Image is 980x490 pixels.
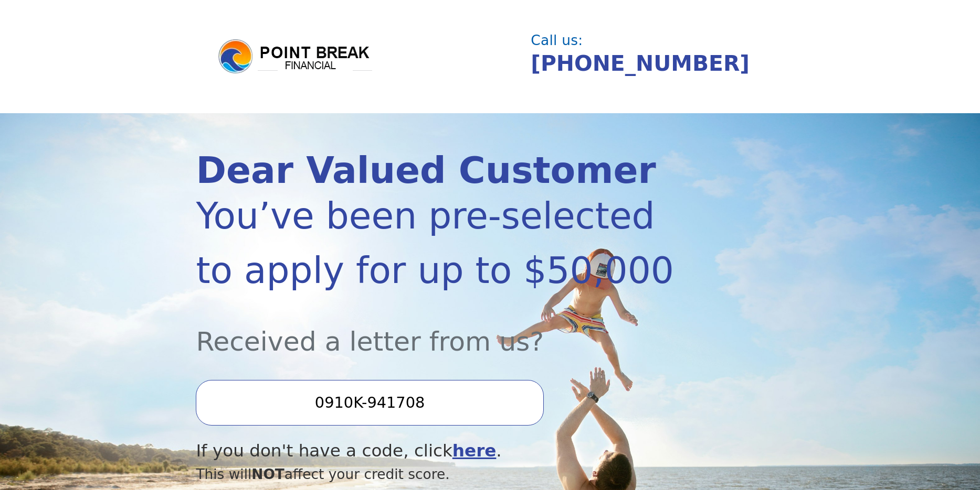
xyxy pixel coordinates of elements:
[196,464,696,485] div: This will affect your credit score.
[196,153,696,189] div: Dear Valued Customer
[196,189,696,298] div: You’ve been pre-selected to apply for up to $50,000
[217,38,374,75] img: logo.png
[196,438,696,464] div: If you don't have a code, click .
[531,51,750,76] a: [PHONE_NUMBER]
[531,34,776,47] div: Call us:
[452,441,497,461] a: here
[251,466,284,482] span: NOT
[196,298,696,361] div: Received a letter from us?
[196,380,543,425] input: Enter your Offer Code:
